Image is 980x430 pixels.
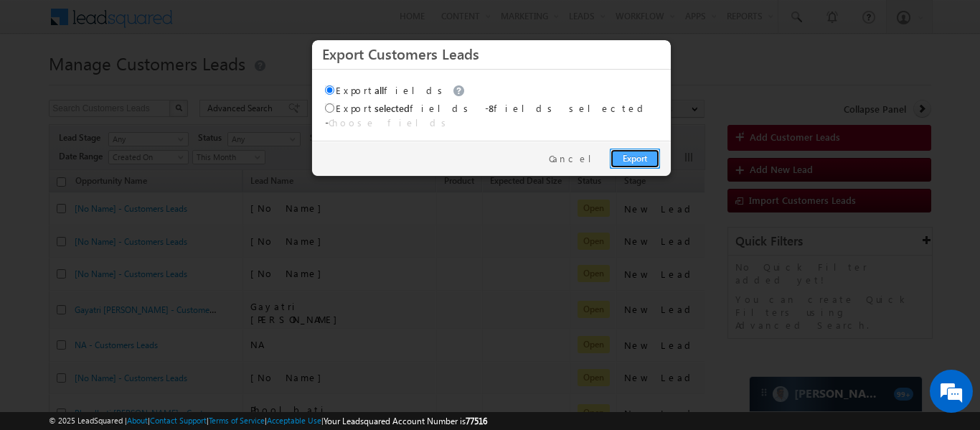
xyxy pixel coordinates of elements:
a: Cancel [549,152,603,165]
a: Export [610,149,660,169]
a: Contact Support [150,416,207,425]
label: Export fields [325,102,473,114]
span: - [325,116,451,128]
a: About [127,416,148,425]
input: Exportselectedfields [325,103,334,113]
span: Your Leadsquared Account Number is [324,416,487,426]
h3: Export Customers Leads [322,41,661,66]
span: selected [374,102,410,114]
span: 77516 [466,416,487,426]
span: - fields selected [485,102,649,114]
a: Acceptable Use [267,416,321,425]
a: Terms of Service [209,416,265,425]
span: © 2025 LeadSquared | | | | | [49,414,487,428]
label: Export fields [325,84,468,96]
span: all [374,84,384,96]
input: Exportallfields [325,85,334,95]
span: 8 [489,102,494,114]
a: Choose fields [329,116,451,128]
